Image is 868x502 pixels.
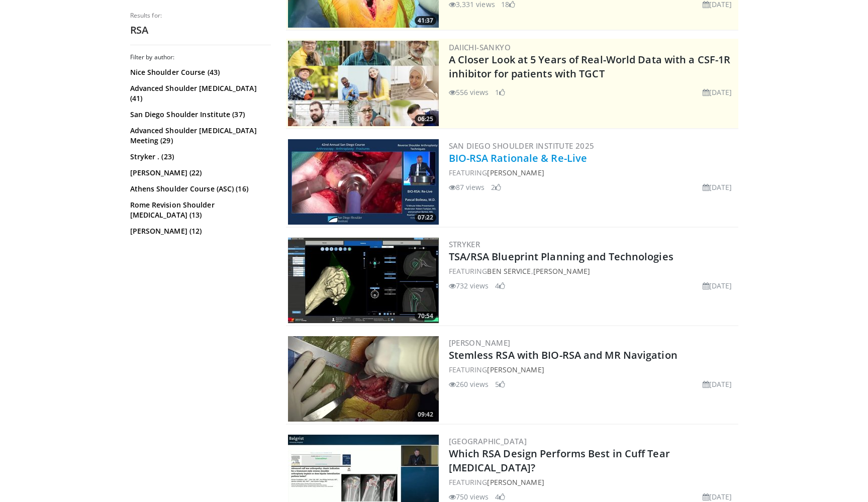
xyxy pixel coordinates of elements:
[449,42,511,52] a: Daiichi-Sankyo
[449,53,731,80] a: A Closer Look at 5 Years of Real-World Data with a CSF-1R inhibitor for patients with TGCT
[449,87,489,97] li: 556 views
[495,379,505,389] li: 5
[130,12,271,20] p: Results for:
[449,338,511,348] a: [PERSON_NAME]
[449,491,489,502] li: 750 views
[415,16,436,25] span: 41:37
[449,379,489,389] li: 260 views
[288,41,439,126] img: 93c22cae-14d1-47f0-9e4a-a244e824b022.png.300x170_q85_crop-smart_upscale.jpg
[487,365,544,374] a: [PERSON_NAME]
[495,280,505,291] li: 4
[449,280,489,291] li: 732 views
[288,336,439,422] img: 9d798103-7d97-4ada-8b29-5ec076fb5bb5.300x170_q85_crop-smart_upscale.jpg
[130,24,271,37] h2: RSA
[449,239,480,249] a: Stryker
[449,436,527,446] a: [GEOGRAPHIC_DATA]
[487,168,544,177] a: [PERSON_NAME]
[703,379,732,389] li: [DATE]
[415,213,436,222] span: 07:22
[449,151,588,165] a: BIO-RSA Rationale & Re-Live
[487,477,544,487] a: [PERSON_NAME]
[288,238,439,323] a: 70:54
[130,126,268,146] a: Advanced Shoulder [MEDICAL_DATA] Meeting (29)
[130,184,268,194] a: Athens Shoulder Course (ASC) (16)
[130,226,268,236] a: [PERSON_NAME] (12)
[449,364,736,375] div: FEATURING
[533,266,590,276] a: [PERSON_NAME]
[288,139,439,225] img: cdf850b8-535d-4c9a-b43f-df33ca984487.300x170_q85_crop-smart_upscale.jpg
[449,167,736,178] div: FEATURING
[487,266,531,276] a: Ben Service
[449,447,670,474] a: Which RSA Design Performs Best in Cuff Tear [MEDICAL_DATA]?
[703,87,732,97] li: [DATE]
[491,182,501,192] li: 2
[130,168,268,178] a: [PERSON_NAME] (22)
[415,410,436,419] span: 09:42
[130,83,268,104] a: Advanced Shoulder [MEDICAL_DATA] (41)
[449,348,678,362] a: Stemless RSA with BIO-RSA and MR Navigation
[703,182,732,192] li: [DATE]
[415,115,436,124] span: 06:25
[415,312,436,321] span: 70:54
[449,250,673,263] a: TSA/RSA Blueprint Planning and Technologies
[288,336,439,422] a: 09:42
[449,477,736,487] div: FEATURING
[288,238,439,323] img: a4d3b802-610a-4c4d-91a4-ffc1b6f0ec47.300x170_q85_crop-smart_upscale.jpg
[130,152,268,162] a: Stryker . (23)
[449,182,485,192] li: 87 views
[130,67,268,77] a: Nice Shoulder Course (43)
[449,141,595,151] a: San Diego Shoulder Institute 2025
[703,280,732,291] li: [DATE]
[703,491,732,502] li: [DATE]
[495,491,505,502] li: 4
[130,53,271,61] h3: Filter by author:
[495,87,505,97] li: 1
[288,41,439,126] a: 06:25
[130,110,268,120] a: San Diego Shoulder Institute (37)
[130,200,268,220] a: Rome Revision Shoulder [MEDICAL_DATA] (13)
[288,139,439,225] a: 07:22
[449,266,736,276] div: FEATURING ,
